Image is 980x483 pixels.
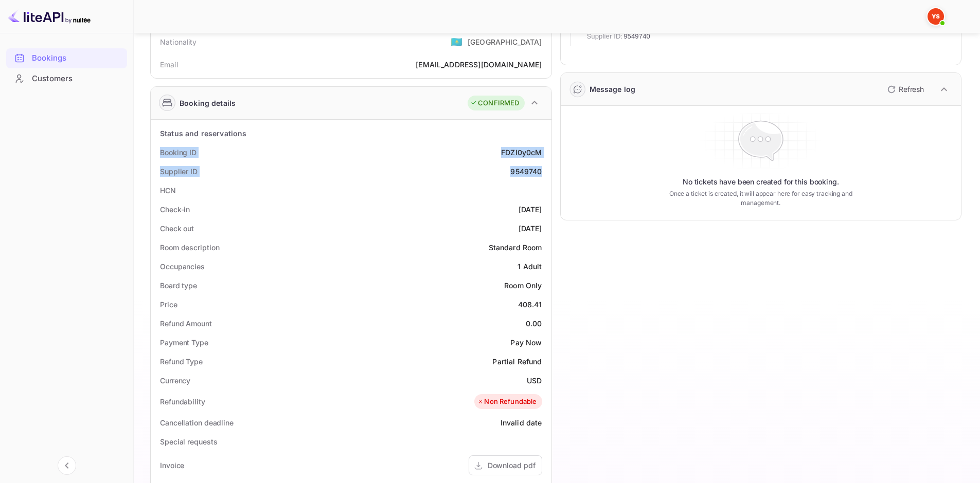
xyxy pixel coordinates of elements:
[519,223,542,234] div: [DATE]
[160,147,197,158] div: Booking ID
[160,356,203,367] div: Refund Type
[489,242,542,253] div: Standard Room
[683,177,839,187] p: No tickets have been created for this booking.
[160,128,246,139] div: Status and reservations
[160,204,190,215] div: Check-in
[32,52,122,64] div: Bookings
[477,397,537,407] div: Non Refundable
[6,48,127,68] div: Bookings
[416,59,542,70] div: [EMAIL_ADDRESS][DOMAIN_NAME]
[160,299,177,310] div: Price
[160,185,176,196] div: HCN
[527,375,542,386] div: USD
[32,73,122,85] div: Customers
[587,31,623,42] span: Supplier ID:
[504,280,542,291] div: Room Only
[160,36,197,47] div: Nationality
[451,32,462,51] span: United States
[492,356,542,367] div: Partial Refund
[160,396,205,407] div: Refundability
[470,98,519,108] div: CONFIRMED
[160,417,234,428] div: Cancellation deadline
[160,436,217,447] div: Special requests
[653,189,868,208] p: Once a ticket is created, it will appear here for easy tracking and management.
[160,242,219,253] div: Room description
[623,31,650,42] span: 9549740
[160,280,197,291] div: Board type
[180,98,236,108] div: Booking details
[160,166,198,177] div: Supplier ID
[488,460,536,471] div: Download pdf
[526,318,542,329] div: 0.00
[160,223,194,234] div: Check out
[518,299,542,310] div: 408.41
[6,69,127,88] a: Customers
[160,375,190,386] div: Currency
[899,84,924,95] p: Refresh
[6,48,127,67] a: Bookings
[881,81,928,98] button: Refresh
[160,318,212,329] div: Refund Amount
[501,417,542,428] div: Invalid date
[160,460,184,471] div: Invoice
[160,261,205,272] div: Occupancies
[590,84,636,95] div: Message log
[58,456,76,475] button: Collapse navigation
[160,337,208,348] div: Payment Type
[8,8,91,25] img: LiteAPI logo
[160,59,178,70] div: Email
[510,166,542,177] div: 9549740
[510,337,542,348] div: Pay Now
[519,204,542,215] div: [DATE]
[518,261,542,272] div: 1 Adult
[501,147,542,158] div: FDZI0y0cM
[6,69,127,89] div: Customers
[468,36,542,47] div: [GEOGRAPHIC_DATA]
[928,8,944,25] img: Yandex Support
